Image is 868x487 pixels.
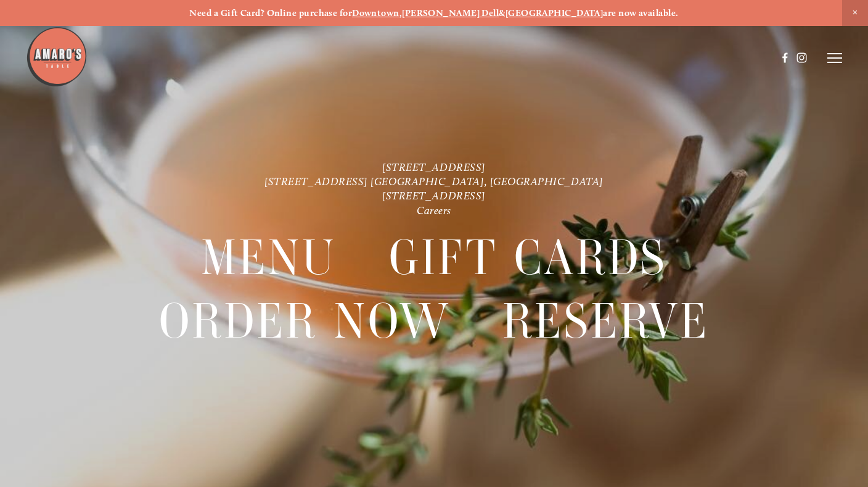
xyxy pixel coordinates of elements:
span: Reserve [502,289,709,353]
a: Gift Cards [389,226,668,289]
a: Order Now [159,289,451,352]
span: Order Now [159,289,451,353]
a: [STREET_ADDRESS] [382,160,486,173]
span: Menu [201,226,337,289]
a: [GEOGRAPHIC_DATA] [506,7,604,19]
img: Amaro's Table [26,26,88,88]
a: [STREET_ADDRESS] [382,189,486,202]
span: Gift Cards [389,226,668,289]
strong: , [399,7,402,19]
strong: Need a Gift Card? Online purchase for [189,7,352,19]
a: Downtown [352,7,399,19]
a: Reserve [502,289,709,352]
strong: & [499,7,505,19]
a: [PERSON_NAME] Dell [402,7,499,19]
a: [STREET_ADDRESS] [GEOGRAPHIC_DATA], [GEOGRAPHIC_DATA] [264,175,604,188]
a: Menu [201,226,337,289]
a: Careers [417,204,451,217]
strong: are now available. [603,7,678,19]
